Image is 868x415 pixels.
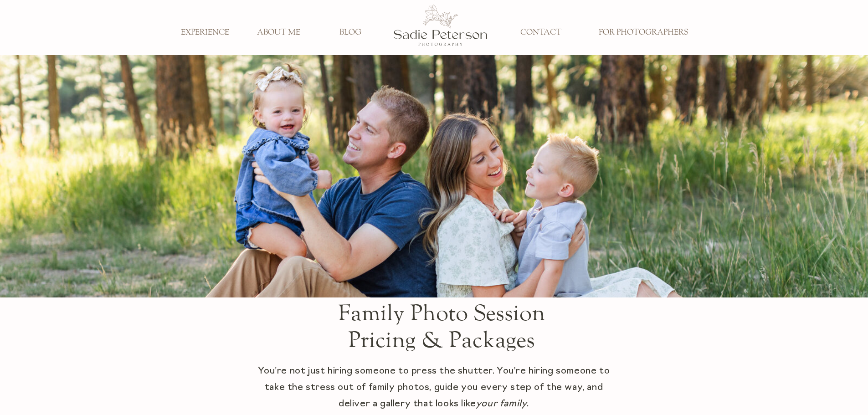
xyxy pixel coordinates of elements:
[175,28,235,38] a: EXPERIENCE
[326,300,558,318] h1: Family Photo Session Pricing & Packages
[592,28,695,38] a: FOR PHOTOGRAPHERS
[320,28,380,38] a: BLOG
[511,28,571,38] a: CONTACT
[249,28,309,38] a: ABOUT ME
[476,400,529,409] i: your family.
